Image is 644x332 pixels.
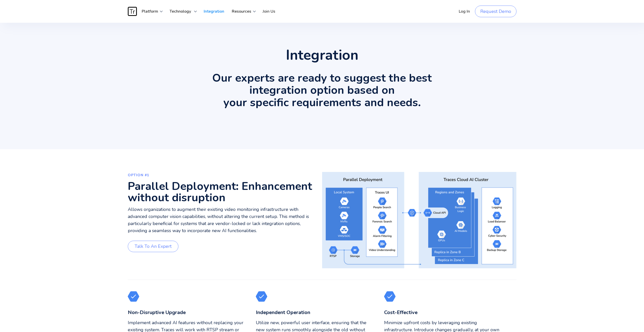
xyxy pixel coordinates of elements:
[475,6,516,17] a: Request Demo
[322,172,516,268] img: Traces Parallel Deployment diagram
[384,309,418,316] strong: Cost-Effective
[232,9,251,14] strong: Resources
[128,241,178,252] a: Talk to an expert
[128,309,186,316] strong: Non-Disruptive Upgrade
[166,4,197,19] div: Technology
[142,9,158,14] strong: Platform
[128,181,318,204] h3: Parallel Deployment: Enhancement without disruption
[286,48,358,62] h1: Integration
[200,4,228,19] a: Integration
[128,172,254,178] div: OPTION #1
[128,7,138,16] a: home
[128,7,137,16] img: Traces Logo
[128,206,318,234] p: Allows organizations to augment their existing video monitoring infrastructure with advanced comp...
[256,309,310,316] strong: Independent Operation
[228,4,256,19] div: Resources
[384,309,505,316] h4: ‍
[455,4,474,19] a: Log In
[212,72,432,109] h2: Our experts are ready to suggest the best integration option based on your specific requirements ...
[170,9,191,14] strong: Technology
[259,4,279,19] a: Join Us
[138,4,163,19] div: Platform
